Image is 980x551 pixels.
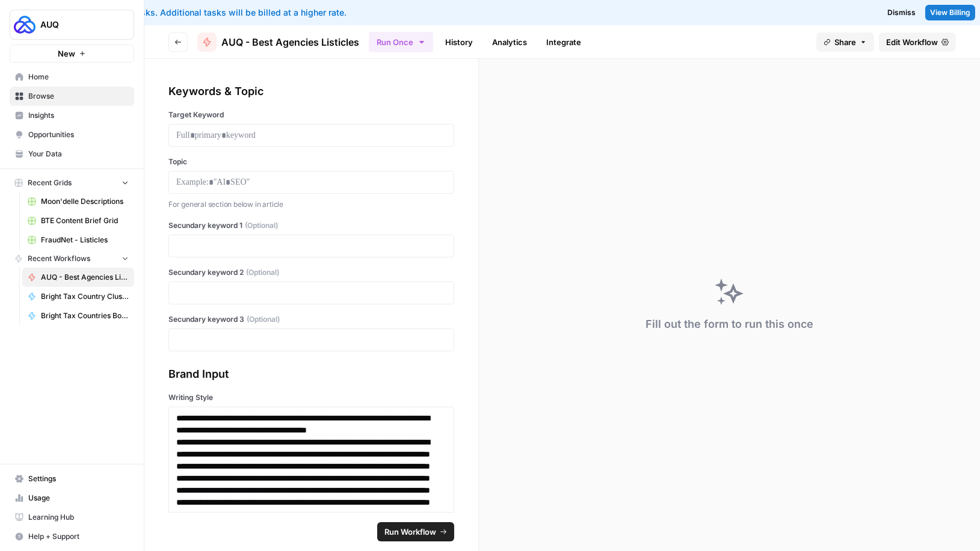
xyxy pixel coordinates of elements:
[246,267,279,278] span: (Optional)
[879,32,956,52] a: Edit Workflow
[10,174,134,192] button: Recent Grids
[22,192,134,211] a: Moon'delle Descriptions
[168,109,454,120] label: Target Keyword
[28,72,129,82] span: Home
[40,19,113,31] span: AUQ
[28,253,90,264] span: Recent Workflows
[245,220,278,231] span: (Optional)
[887,7,916,18] span: Dismiss
[168,314,454,325] label: Secundary keyword 3
[10,106,134,125] a: Insights
[168,366,454,383] div: Brand Input
[646,316,813,333] div: Fill out the form to run this once
[41,215,129,226] span: BTE Content Brief Grid
[28,531,129,542] span: Help + Support
[834,36,856,48] span: Share
[28,512,129,523] span: Learning Hub
[22,230,134,250] a: FraudNet - Listicles
[28,473,129,484] span: Settings
[10,125,134,144] a: Opportunities
[930,7,970,18] span: View Billing
[14,14,35,35] img: AUQ Logo
[539,32,588,52] a: Integrate
[28,110,129,121] span: Insights
[384,526,436,538] span: Run Workflow
[10,67,134,87] a: Home
[168,392,454,403] label: Writing Style
[883,5,920,20] button: Dismiss
[28,177,72,188] span: Recent Grids
[168,267,454,278] label: Secundary keyword 2
[41,196,129,207] span: Moon'delle Descriptions
[168,199,454,211] p: For general section below in article
[221,35,359,49] span: AUQ - Best Agencies Listicles
[28,149,129,159] span: Your Data
[41,291,129,302] span: Bright Tax Country Cluster - Bottom Tier - Google Docs
[41,310,129,321] span: Bright Tax Countries Bottom Tier
[168,156,454,167] label: Topic
[886,36,938,48] span: Edit Workflow
[10,10,134,40] button: Workspace: AUQ
[485,32,534,52] a: Analytics
[22,306,134,325] a: Bright Tax Countries Bottom Tier
[10,45,134,63] button: New
[377,522,454,541] button: Run Workflow
[22,268,134,287] a: AUQ - Best Agencies Listicles
[10,469,134,488] a: Settings
[22,211,134,230] a: BTE Content Brief Grid
[41,272,129,283] span: AUQ - Best Agencies Listicles
[168,220,454,231] label: Secundary keyword 1
[10,508,134,527] a: Learning Hub
[168,83,454,100] div: Keywords & Topic
[28,91,129,102] span: Browse
[369,32,433,52] button: Run Once
[816,32,874,52] button: Share
[10,527,134,546] button: Help + Support
[247,314,280,325] span: (Optional)
[925,5,975,20] a: View Billing
[41,235,129,245] span: FraudNet - Listicles
[438,32,480,52] a: History
[10,250,134,268] button: Recent Workflows
[10,144,134,164] a: Your Data
[28,493,129,503] span: Usage
[10,87,134,106] a: Browse
[10,488,134,508] a: Usage
[58,48,75,60] span: New
[28,129,129,140] span: Opportunities
[197,32,359,52] a: AUQ - Best Agencies Listicles
[22,287,134,306] a: Bright Tax Country Cluster - Bottom Tier - Google Docs
[10,7,612,19] div: You've used your included tasks. Additional tasks will be billed at a higher rate.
